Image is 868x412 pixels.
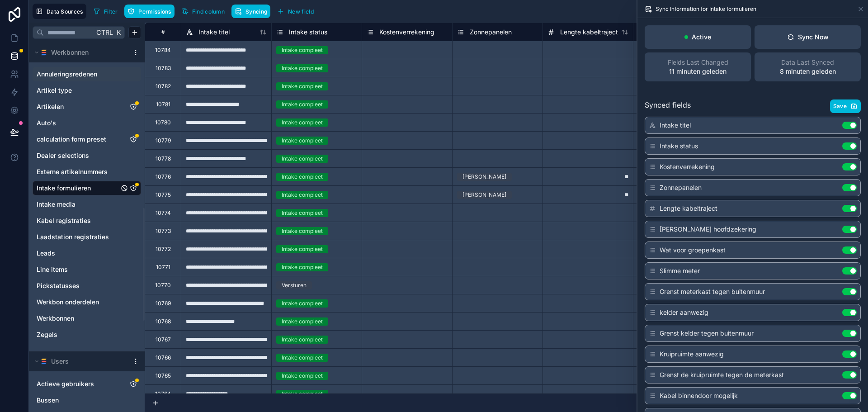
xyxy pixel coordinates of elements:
div: Intake compleet [282,173,323,181]
div: Sync Now [787,33,829,42]
span: kelder aanwezig [660,308,708,317]
div: Zegels [33,327,141,342]
div: Intake compleet [282,118,323,127]
span: Laadstation registraties [37,232,109,242]
div: 10774 [156,209,171,217]
span: Pickstatusses [37,281,80,290]
div: Intake compleet [282,64,323,72]
a: Pickstatusses [37,281,119,290]
div: 10779 [156,137,171,144]
span: Wat voor groepenkast [660,246,726,255]
div: Dealer selections [33,148,141,163]
span: New field [288,8,314,15]
div: 10769 [156,300,171,307]
div: 10770 [155,282,171,289]
div: # [152,28,174,35]
p: Active [692,33,711,42]
a: Werkbonnen [37,314,119,323]
span: Werkbonnen [37,314,74,323]
div: Intake compleet [282,245,323,253]
a: Werkbon onderdelen [37,298,119,307]
span: Line items [37,265,68,274]
button: Data Sources [33,4,86,19]
div: Artikelen [33,99,141,114]
div: [PERSON_NAME] [462,173,506,181]
div: Intake media [33,197,141,212]
span: Zonnepanelen [470,28,512,37]
a: calculation form preset [37,135,119,144]
a: Artikel type [37,86,119,95]
button: Find column [178,5,228,18]
span: Zonnepanelen [660,183,702,192]
a: Auto's [37,118,119,128]
div: Bussen [33,393,141,407]
div: 10764 [155,390,171,398]
span: Permissions [138,8,171,15]
div: Intake compleet [282,137,323,145]
p: 8 minuten geleden [780,67,836,76]
div: calculation form preset [33,132,141,147]
div: 10775 [156,191,171,199]
div: Line items [33,262,141,277]
span: Kostenverrekening [660,162,715,171]
span: calculation form preset [37,135,106,144]
span: Data Sources [47,8,83,15]
button: Sync Now [755,25,861,49]
span: Externe artikelnummers [37,167,108,176]
div: Intake compleet [282,263,323,271]
span: Dealer selections [37,151,89,160]
div: Intake formulieren [33,181,141,195]
span: Kostenverrekening [379,28,434,37]
span: Kabel binnendoor mogelijk [660,391,738,400]
div: Intake compleet [282,100,323,109]
div: 10784 [155,47,171,54]
span: Werkbon onderdelen [37,298,99,307]
button: New field [274,5,317,18]
div: 10776 [156,173,171,180]
span: Auto's [37,118,56,128]
div: Intake compleet [282,336,323,344]
a: Leads [37,249,119,258]
a: Zegels [37,330,119,339]
div: 10766 [156,354,171,361]
span: Find column [192,8,225,15]
div: Intake compleet [282,354,323,362]
div: Laadstation registraties [33,230,141,244]
a: Dealer selections [37,151,119,160]
div: Actieve gebruikers [33,377,141,391]
span: Lengte kabeltraject [660,204,717,213]
a: Permissions [124,5,178,18]
div: 10773 [156,227,171,235]
span: Annuleringsredenen [37,70,97,79]
span: Werkbonnen [51,48,89,57]
span: Grenst kelder tegen buitenmuur [660,329,754,338]
div: Leads [33,246,141,260]
div: Kabel registraties [33,213,141,228]
div: Annuleringsredenen [33,67,141,81]
div: Intake compleet [282,390,323,398]
span: Intake titel [660,121,691,130]
div: Versturen [282,281,307,289]
div: Externe artikelnummers [33,165,141,179]
span: Data Last Synced [781,58,834,67]
div: Intake compleet [282,155,323,163]
button: SmartSuite logoWerkbonnen [33,46,128,59]
span: Users [51,357,69,366]
a: Artikelen [37,102,119,111]
a: Syncing [231,5,274,18]
div: Artikel type [33,83,141,98]
button: Syncing [231,5,270,18]
span: Artikel type [37,86,72,95]
div: Intake compleet [282,191,323,199]
div: 10781 [156,101,170,108]
span: Actieve gebruikers [37,379,94,388]
button: Save [830,99,861,113]
div: Intake compleet [282,317,323,326]
a: Line items [37,265,119,274]
span: Save [833,103,847,110]
a: Externe artikelnummers [37,167,119,176]
div: Pickstatusses [33,279,141,293]
span: Grenst meterkast tegen buitenmuur [660,287,765,296]
span: Fields Last Changed [668,58,728,67]
button: Filter [90,5,121,18]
